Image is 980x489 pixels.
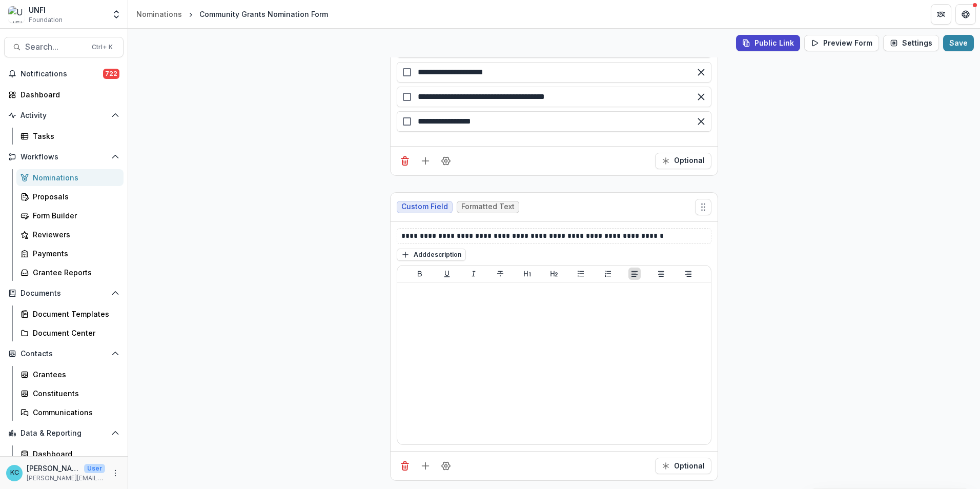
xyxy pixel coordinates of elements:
button: Search... [4,37,124,57]
button: Open Activity [4,107,124,124]
a: Proposals [16,188,124,205]
button: Required [655,153,711,169]
a: Document Templates [16,305,124,322]
span: Formatted Text [461,202,515,211]
div: Community Grants Nomination Form [199,9,328,19]
a: Document Center [16,324,124,341]
button: Ordered List [602,268,614,280]
button: Open Contacts [4,345,124,362]
button: Remove option [693,89,709,105]
button: Field Settings [438,153,454,169]
button: Delete field [397,153,413,169]
div: Grantee Reports [33,267,115,278]
button: Bullet List [575,268,587,280]
span: Documents [21,289,107,298]
button: Align Center [655,268,667,280]
div: Dashboard [21,89,115,100]
div: Constituents [33,388,115,399]
div: Nominations [33,172,115,183]
a: Constituents [16,385,124,402]
div: Kristine Creveling [10,470,19,476]
button: Align Right [682,268,695,280]
button: Move field [695,199,711,215]
div: Proposals [33,191,115,202]
button: Field Settings [438,458,454,474]
a: Grantee Reports [16,264,124,281]
div: UNFI [29,5,63,15]
button: Preview Form [804,35,879,51]
a: Nominations [16,169,124,186]
button: Notifications722 [4,66,124,82]
button: Italicize [467,268,480,280]
span: Custom Field [401,202,448,211]
img: UNFI [8,6,25,23]
button: Adddescription [397,249,466,261]
button: Remove option [693,64,709,80]
span: Workflows [21,153,107,161]
button: Open entity switcher [109,4,124,25]
div: Nominations [136,9,182,19]
button: Save [943,35,974,51]
a: Nominations [132,7,186,22]
div: Payments [33,248,115,259]
a: Communications [16,404,124,421]
button: Partners [931,4,951,25]
a: Dashboard [16,445,124,462]
div: Grantees [33,369,115,380]
div: Dashboard [33,449,115,459]
div: Tasks [33,131,115,141]
button: Required [655,458,711,474]
span: 722 [103,69,119,79]
div: Communications [33,407,115,418]
button: Underline [441,268,453,280]
nav: breadcrumb [132,7,332,22]
p: [PERSON_NAME][EMAIL_ADDRESS][PERSON_NAME][DOMAIN_NAME] [27,474,105,483]
button: Copy Link [736,35,800,51]
p: [PERSON_NAME] [27,463,80,474]
span: Foundation [29,15,63,25]
div: Form Builder [33,210,115,221]
a: Payments [16,245,124,262]
button: Strike [494,268,506,280]
p: User [84,464,105,473]
div: Ctrl + K [90,42,115,53]
div: Reviewers [33,229,115,240]
span: Search... [25,42,86,52]
a: Form Builder [16,207,124,224]
span: Data & Reporting [21,429,107,438]
span: Contacts [21,350,107,358]
span: Notifications [21,70,103,78]
button: Add field [417,153,434,169]
button: Open Workflows [4,149,124,165]
span: Activity [21,111,107,120]
button: Open Documents [4,285,124,301]
a: Grantees [16,366,124,383]
a: Reviewers [16,226,124,243]
button: More [109,467,121,479]
div: Document Templates [33,309,115,319]
button: Open Data & Reporting [4,425,124,441]
button: Heading 2 [548,268,560,280]
div: Document Center [33,328,115,338]
a: Dashboard [4,86,124,103]
button: Delete field [397,458,413,474]
button: Add field [417,458,434,474]
button: Align Left [628,268,641,280]
button: Settings [883,35,939,51]
button: Bold [414,268,426,280]
button: Heading 1 [521,268,534,280]
a: Tasks [16,128,124,145]
button: Get Help [955,4,976,25]
button: Remove option [693,113,709,130]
